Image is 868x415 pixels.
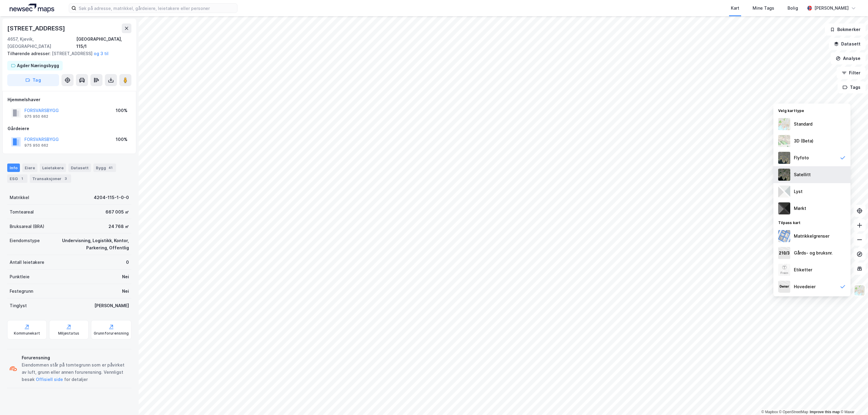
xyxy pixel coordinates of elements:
[22,361,129,383] div: Eiendommen står på tomtegrunn som er påvirket av luft, grunn eller annen forurensning. Vennligst ...
[794,205,806,212] div: Mørkt
[7,23,66,33] div: [STREET_ADDRESS]
[794,249,833,257] div: Gårds- og bruksnr.
[794,120,813,128] div: Standard
[794,154,809,161] div: Flyfoto
[22,354,129,361] div: Forurensning
[10,208,34,216] div: Tomteareal
[7,164,20,172] div: Info
[94,194,129,201] div: 4204-115-1-0-0
[794,232,829,240] div: Matrikkelgrenser
[58,331,79,336] div: Miljøstatus
[7,51,52,56] span: Tilhørende adresser:
[116,107,127,114] div: 100%
[825,23,866,36] button: Bokmerker
[7,50,127,57] div: [STREET_ADDRESS]
[773,105,851,116] div: Velg karttype
[30,174,71,183] div: Transaksjoner
[731,5,739,12] div: Kart
[10,4,54,13] img: logo.a4113a55bc3d86da70a041830d287a7e.svg
[17,62,59,69] div: Agder Næringsbygg
[93,164,116,172] div: Bygg
[778,264,790,276] img: Z
[829,38,866,50] button: Datasett
[14,331,40,336] div: Kommunekart
[10,302,27,309] div: Tinglyst
[10,288,33,295] div: Festegrunn
[24,143,48,148] div: 975 950 662
[794,283,816,290] div: Hovedeier
[838,81,866,93] button: Tags
[814,5,849,12] div: [PERSON_NAME]
[788,5,798,12] div: Bolig
[68,164,91,172] div: Datasett
[76,36,131,50] div: [GEOGRAPHIC_DATA], 115/1
[779,410,808,414] a: OpenStreetMap
[761,410,778,414] a: Mapbox
[794,171,811,178] div: Satellitt
[8,125,131,132] div: Gårdeiere
[10,223,44,230] div: Bruksareal (BRA)
[810,410,840,414] a: Improve this map
[107,165,114,171] div: 41
[47,237,129,251] div: Undervisning, Logistikk, Kontor, Parkering, Offentlig
[63,176,69,182] div: 3
[10,237,40,244] div: Eiendomstype
[838,386,868,415] iframe: Chat Widget
[126,259,129,266] div: 0
[122,273,129,280] div: Nei
[837,67,866,79] button: Filter
[778,186,790,198] img: luj3wr1y2y3+OchiMxRmMxRlscgabnMEmZ7DJGWxyBpucwSZnsMkZbHIGm5zBJmewyRlscgabnMEmZ7DJGWxyBpucwSZnsMkZ...
[7,36,76,50] div: 4657, Kjevik, [GEOGRAPHIC_DATA]
[778,152,790,164] img: Z
[108,223,129,230] div: 24 768 ㎡
[10,194,29,201] div: Matrikkel
[10,259,44,266] div: Antall leietakere
[19,176,25,182] div: 1
[773,217,851,228] div: Tilpass kart
[778,135,790,147] img: Z
[778,281,790,293] img: majorOwner.b5e170eddb5c04bfeeff.jpeg
[94,302,129,309] div: [PERSON_NAME]
[778,169,790,181] img: 9k=
[794,266,812,273] div: Etiketter
[778,247,790,259] img: cadastreKeys.547ab17ec502f5a4ef2b.jpeg
[122,288,129,295] div: Nei
[794,188,803,195] div: Lyst
[94,331,129,336] div: Grunnforurensning
[778,230,790,242] img: cadastreBorders.cfe08de4b5ddd52a10de.jpeg
[40,164,66,172] div: Leietakere
[778,202,790,214] img: nCdM7BzjoCAAAAAElFTkSuQmCC
[753,5,774,12] div: Mine Tags
[116,136,127,143] div: 100%
[105,208,129,216] div: 667 005 ㎡
[778,118,790,130] img: Z
[10,273,30,280] div: Punktleie
[8,96,131,103] div: Hjemmelshaver
[76,4,237,13] input: Søk på adresse, matrikkel, gårdeiere, leietakere eller personer
[7,174,27,183] div: ESG
[794,137,813,145] div: 3D (Beta)
[24,114,48,119] div: 975 950 662
[854,285,865,296] img: Z
[22,164,37,172] div: Eiere
[7,74,59,86] button: Tag
[831,52,866,64] button: Analyse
